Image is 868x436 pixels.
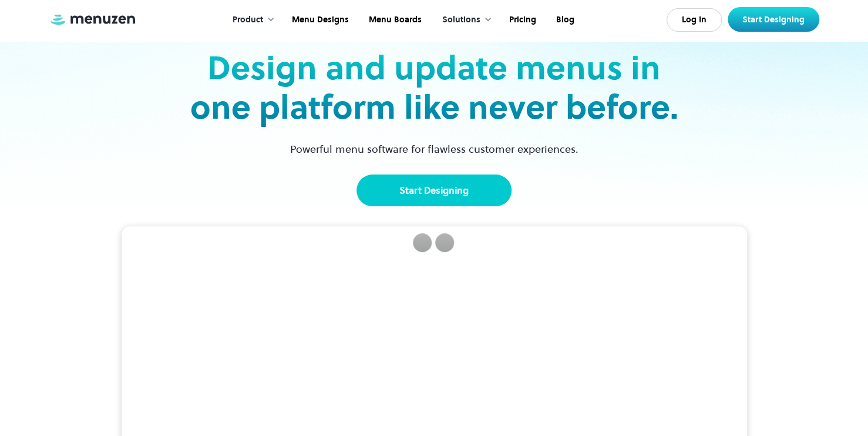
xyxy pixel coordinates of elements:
p: Powerful menu software for flawless customer experiences. [275,141,593,157]
div: Solutions [442,14,480,26]
a: Start Designing [356,175,512,206]
div: Solutions [430,2,498,38]
a: Log In [667,8,722,32]
a: Start Designing [728,7,819,32]
div: Product [233,14,263,26]
a: Pricing [498,2,545,38]
div: Product [221,2,281,38]
a: Menu Boards [358,2,430,38]
a: Menu Designs [281,2,358,38]
h2: Design and update menus in one platform like never before. [186,48,682,127]
a: Blog [545,2,583,38]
